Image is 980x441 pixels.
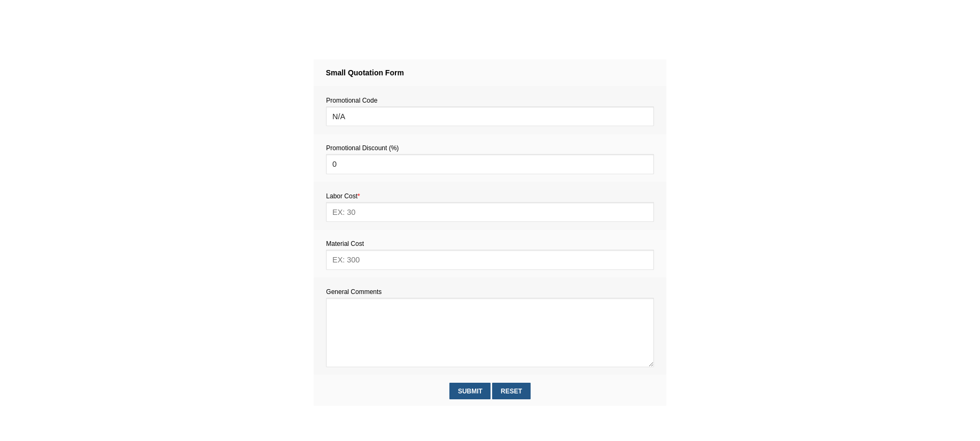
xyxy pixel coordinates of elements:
input: Reset [492,383,530,399]
strong: Small Quotation Form [326,68,404,77]
input: Submit [449,383,491,399]
input: EX: 30 [326,202,654,222]
span: General Comments [326,288,382,296]
span: Promotional Code [326,97,377,104]
input: EX: 300 [326,250,654,269]
span: Labor Cost [326,192,360,200]
span: Promotional Discount (%) [326,144,399,152]
span: Material Cost [326,240,364,247]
